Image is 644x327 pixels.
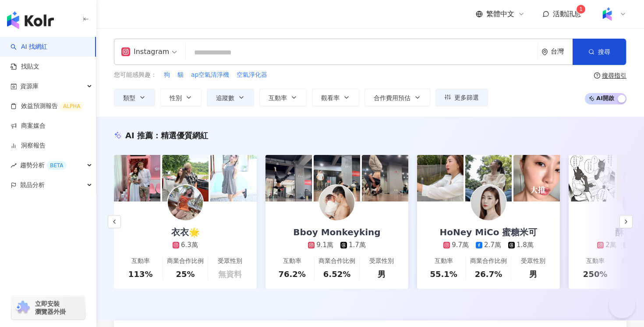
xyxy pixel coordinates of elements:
span: 類型 [123,94,135,101]
img: Kolr%20app%20icon%20%281%29.png [599,6,616,22]
span: 空氣淨化器 [237,71,267,79]
span: 互動率 [269,94,287,101]
div: 9.1萬 [316,241,333,250]
div: 互動率 [586,257,605,266]
img: KOL Avatar [471,185,506,220]
div: 受眾性別 [521,257,545,266]
button: 空氣淨化器 [236,70,268,80]
div: 商業合作比例 [318,257,355,266]
button: 搜尋 [573,39,626,65]
div: 26.7% [475,269,502,280]
a: searchAI 找網紅 [11,43,47,51]
span: 趨勢分析 [20,155,67,175]
div: 台灣 [551,48,573,55]
img: post-image [210,155,257,201]
span: 繁體中文 [486,9,514,19]
div: 250% [583,269,608,280]
button: 追蹤數 [207,89,254,106]
span: 搜尋 [598,48,610,55]
img: KOL Avatar [319,185,354,220]
div: 25% [176,269,195,280]
div: 互動率 [435,257,453,266]
img: logo [7,11,54,29]
span: 您可能感興趣： [114,71,157,79]
iframe: Toggle Customer Support [609,298,635,325]
img: chrome extension [14,301,31,315]
span: question-circle [594,72,600,79]
div: HoNey MiCo 蜜糖米可 [431,226,546,238]
button: 類型 [114,89,155,106]
a: Bboy Monkeyking9.1萬1.7萬互動率76.2%商業合作比例6.52%受眾性別男 [265,201,408,289]
span: rise [11,162,17,169]
span: 貓 [177,71,184,79]
span: 性別 [170,94,182,101]
button: ap空氣清淨機 [191,70,230,80]
button: 更多篩選 [435,89,488,106]
div: Instagram [121,45,169,59]
div: 衣衣🌟 [163,226,209,238]
div: 男 [378,269,386,280]
div: BETA [46,161,67,170]
div: Bboy Monkeyking [284,226,389,238]
div: AI 推薦 ： [125,130,208,141]
button: 觀看率 [312,89,359,106]
div: 113% [128,269,153,280]
button: 貓 [177,70,184,80]
div: 6.3萬 [181,241,198,250]
span: 狗 [164,71,170,79]
a: 商案媒合 [11,122,46,130]
span: 立即安裝 瀏覽器外掛 [35,300,66,316]
div: 1.8萬 [517,241,534,250]
img: post-image [162,155,209,201]
span: 資源庫 [20,76,39,96]
span: 合作費用預估 [374,94,410,101]
span: 競品分析 [20,175,45,195]
img: post-image [265,155,312,201]
div: 男 [529,269,537,280]
span: 精選優質網紅 [161,131,208,140]
button: 狗 [163,70,170,80]
span: 活動訊息 [553,10,581,18]
span: 更多篩選 [454,94,479,101]
div: 1.7萬 [349,241,366,250]
img: KOL Avatar [168,185,203,220]
div: 55.1% [430,269,457,280]
div: 互動率 [283,257,301,266]
a: 效益預測報告ALPHA [11,102,84,111]
img: post-image [362,155,408,201]
img: post-image [569,155,615,201]
button: 合作費用預估 [364,89,430,106]
a: 找貼文 [11,62,39,71]
div: 受眾性別 [369,257,394,266]
div: 2萬 [605,241,616,250]
div: 76.2% [278,269,305,280]
div: 受眾性別 [218,257,242,266]
div: 無資料 [218,269,242,280]
img: post-image [465,155,512,201]
a: 洞察報告 [11,141,46,150]
div: 6.52% [323,269,350,280]
img: post-image [114,155,160,201]
a: chrome extension立即安裝 瀏覽器外掛 [11,296,85,320]
a: HoNey MiCo 蜜糖米可9.7萬2.7萬1.8萬互動率55.1%商業合作比例26.7%受眾性別男 [417,201,560,289]
div: 9.7萬 [452,241,469,250]
span: 1 [579,6,583,12]
div: 商業合作比例 [470,257,507,266]
div: 2.7萬 [484,241,501,250]
button: 互動率 [259,89,307,106]
img: post-image [513,155,560,201]
span: environment [541,49,548,55]
span: 追蹤數 [216,94,234,101]
div: 搜尋指引 [602,72,626,79]
span: ap空氣清淨機 [191,71,229,79]
sup: 1 [577,5,585,14]
div: 互動率 [131,257,150,266]
img: post-image [417,155,464,201]
span: 觀看率 [321,94,340,101]
img: post-image [314,155,360,201]
div: 商業合作比例 [167,257,204,266]
a: 衣衣🌟6.3萬互動率113%商業合作比例25%受眾性別無資料 [114,201,257,289]
button: 性別 [160,89,202,106]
